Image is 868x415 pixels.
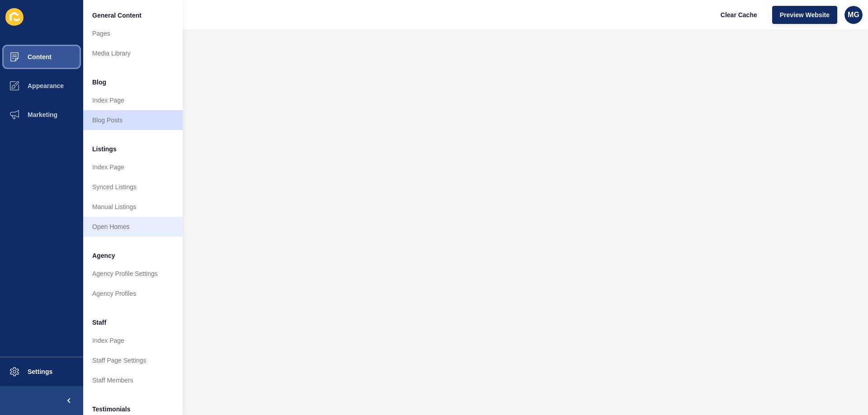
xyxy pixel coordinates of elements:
span: Blog [92,78,106,87]
a: Synced Listings [83,177,183,197]
a: Media Library [83,43,183,63]
a: Index Page [83,157,183,177]
a: Index Page [83,331,183,350]
span: Staff [92,318,106,327]
a: Index Page [83,90,183,110]
a: Blog Posts [83,110,183,130]
span: Agency [92,251,115,260]
span: Listings [92,145,117,154]
a: Open Homes [83,217,183,237]
a: Manual Listings [83,197,183,217]
button: Preview Website [772,6,837,24]
a: Pages [83,23,183,43]
span: Clear Cache [721,10,757,19]
span: General Content [92,11,142,20]
span: Testimonials [92,405,131,414]
a: Agency Profile Settings [83,264,183,284]
a: Staff Page Settings [83,350,183,370]
a: Staff Members [83,370,183,390]
a: Agency Profiles [83,284,183,303]
button: Clear Cache [713,6,765,24]
span: MG [848,10,859,19]
span: Preview Website [780,10,830,19]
